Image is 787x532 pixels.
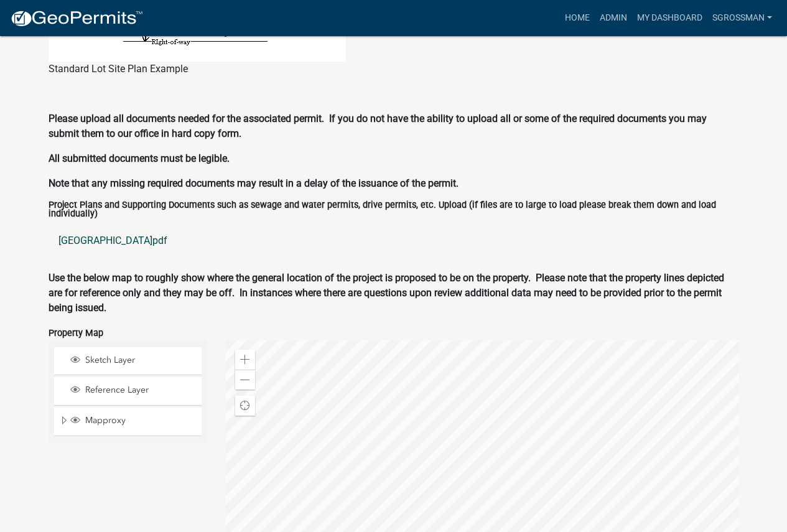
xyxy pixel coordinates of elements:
strong: All submitted documents must be legible. [49,152,230,164]
a: Admin [595,6,632,30]
span: Sketch Layer [82,355,197,366]
span: Expand [59,415,68,428]
a: Home [560,6,595,30]
a: [GEOGRAPHIC_DATA]pdf [49,226,739,256]
li: Mapproxy [54,408,202,436]
div: Find my location [235,396,255,416]
a: My Dashboard [632,6,707,30]
figcaption: Standard Lot Site Plan Example [49,62,739,77]
div: Reference Layer [68,385,197,397]
label: Property Map [49,329,103,338]
span: Mapproxy [82,415,197,426]
div: Mapproxy [68,415,197,427]
span: Reference Layer [82,385,197,396]
a: sgrossman [707,6,777,30]
li: Reference Layer [54,377,202,405]
strong: Use the below map to roughly show where the general location of the project is proposed to be on ... [49,272,724,314]
li: Sketch Layer [54,347,202,375]
div: Sketch Layer [68,355,197,367]
ul: Layer List [53,344,203,439]
strong: Please upload all documents needed for the associated permit. If you do not have the ability to u... [49,113,707,139]
div: Zoom out [235,370,255,390]
div: Zoom in [235,350,255,370]
strong: Note that any missing required documents may result in a delay of the issuance of the permit. [49,177,459,189]
label: Project Plans and Supporting Documents such as sewage and water permits, drive permits, etc. Uplo... [49,201,739,219]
